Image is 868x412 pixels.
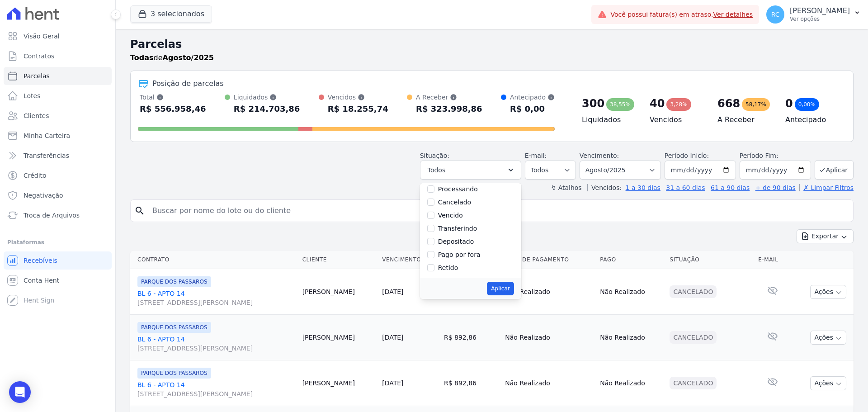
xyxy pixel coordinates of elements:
[438,238,474,245] label: Depositado
[4,147,112,165] a: Transferências
[501,251,596,269] th: Data de Pagamento
[510,102,555,116] div: R$ 0,00
[299,360,379,406] td: [PERSON_NAME]
[4,47,112,65] a: Contratos
[140,102,206,116] div: R$ 556.958,46
[790,15,850,23] p: Ver opções
[665,152,709,159] label: Período Inicío:
[4,127,112,145] a: Minha Carteira
[810,376,846,390] button: Ações
[755,184,796,191] a: + de 90 dias
[4,27,112,45] a: Visão Geral
[24,256,57,265] span: Recebíveis
[4,107,112,125] a: Clientes
[147,202,849,220] input: Buscar por nome do lote ou do cliente
[24,151,69,160] span: Transferências
[790,6,850,15] p: [PERSON_NAME]
[4,251,112,270] a: Recebíveis
[24,171,47,180] span: Crédito
[810,331,846,345] button: Ações
[137,322,211,333] span: PARQUE DOS PASSAROS
[551,184,581,191] label: ↯ Atalhos
[420,152,449,159] label: Situação:
[810,285,846,299] button: Ações
[596,269,666,315] td: Não Realizado
[4,67,112,85] a: Parcelas
[438,212,463,219] label: Vencido
[670,377,717,389] div: Cancelado
[24,111,49,120] span: Clientes
[4,166,112,185] a: Crédito
[717,96,740,111] div: 668
[234,102,300,116] div: R$ 214.703,86
[4,186,112,204] a: Negativação
[582,114,635,125] h4: Liquidados
[580,152,619,159] label: Vencimento:
[130,36,854,52] h2: Parcelas
[420,161,521,180] button: Todos
[137,380,295,398] a: BL 6 - APTO 14[STREET_ADDRESS][PERSON_NAME]
[740,151,811,161] label: Período Fim:
[234,93,300,102] div: Liquidados
[711,184,750,191] a: 61 a 90 dias
[487,282,514,295] button: Aplicar
[24,276,59,285] span: Conta Hent
[626,184,660,191] a: 1 a 30 dias
[299,315,379,360] td: [PERSON_NAME]
[670,285,717,298] div: Cancelado
[799,184,854,191] a: ✗ Limpar Filtros
[378,251,440,269] th: Vencimento
[438,199,471,206] label: Cancelado
[130,52,214,63] p: de
[742,98,770,111] div: 58,17%
[438,225,477,232] label: Transferindo
[587,184,622,191] label: Vencidos:
[666,251,755,269] th: Situação
[438,251,481,258] label: Pago por fora
[137,298,295,307] span: [STREET_ADDRESS][PERSON_NAME]
[815,160,854,180] button: Aplicar
[501,269,596,315] td: Não Realizado
[582,96,604,111] div: 300
[438,264,458,271] label: Retido
[501,315,596,360] td: Não Realizado
[137,276,211,287] span: PARQUE DOS PASSAROS
[382,288,403,295] a: [DATE]
[795,98,819,111] div: 0,00%
[797,229,854,243] button: Exportar
[440,360,501,406] td: R$ 892,86
[713,11,753,18] a: Ver detalhes
[650,96,665,111] div: 40
[596,251,666,269] th: Pago
[666,98,691,111] div: 3,28%
[4,206,112,224] a: Troca de Arquivos
[610,10,753,19] span: Você possui fatura(s) em atraso.
[24,32,60,41] span: Visão Geral
[771,11,780,18] span: RC
[438,185,478,193] label: Processando
[501,360,596,406] td: Não Realizado
[137,368,211,379] span: PARQUE DOS PASSAROS
[785,96,793,111] div: 0
[134,205,145,216] i: search
[130,251,299,269] th: Contrato
[382,334,403,341] a: [DATE]
[428,165,445,175] span: Todos
[382,379,403,387] a: [DATE]
[670,331,717,344] div: Cancelado
[328,93,388,102] div: Vencidos
[137,389,295,398] span: [STREET_ADDRESS][PERSON_NAME]
[759,2,868,27] button: RC [PERSON_NAME] Ver opções
[525,152,547,159] label: E-mail:
[9,381,31,403] div: Open Intercom Messenger
[24,191,63,200] span: Negativação
[24,71,50,81] span: Parcelas
[755,251,791,269] th: E-mail
[24,52,54,61] span: Contratos
[152,78,224,89] div: Posição de parcelas
[440,315,501,360] td: R$ 892,86
[299,251,379,269] th: Cliente
[666,184,705,191] a: 31 a 60 dias
[596,315,666,360] td: Não Realizado
[596,360,666,406] td: Não Realizado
